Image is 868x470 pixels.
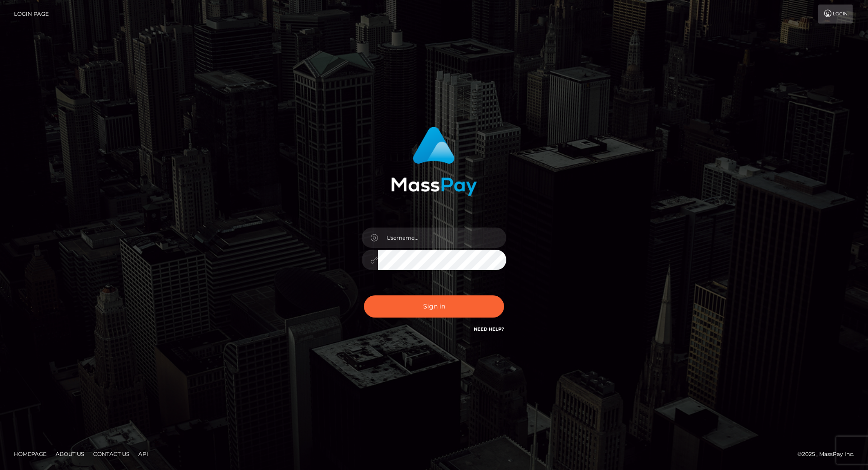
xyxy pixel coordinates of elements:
[90,447,133,461] a: Contact Us
[474,326,504,332] a: Need Help?
[391,127,477,196] img: MassPay Login
[797,449,861,459] div: © 2025 , MassPay Inc.
[14,5,49,24] a: Login Page
[10,447,50,461] a: Homepage
[52,447,88,461] a: About Us
[818,5,853,24] a: Login
[378,228,506,248] input: Username...
[364,295,504,318] button: Sign in
[135,447,152,461] a: API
